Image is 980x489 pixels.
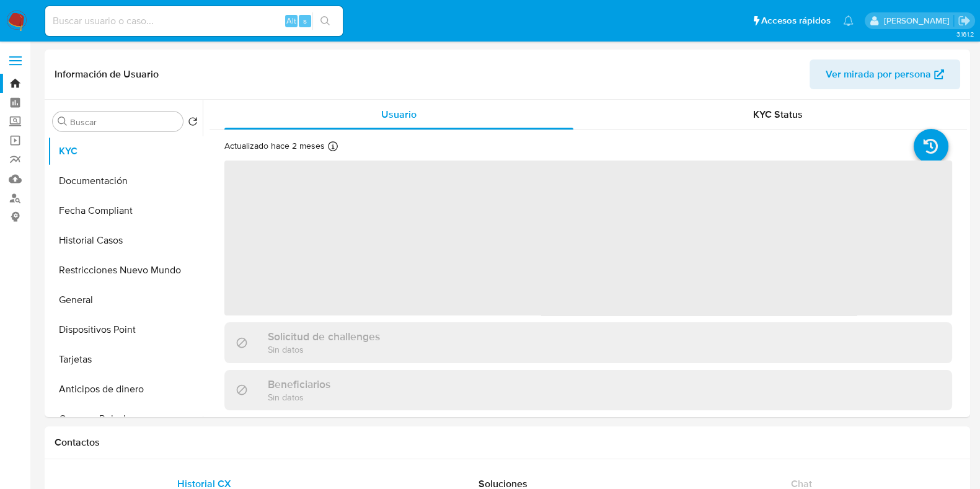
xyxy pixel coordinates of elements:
[224,370,952,410] div: BeneficiariosSin datos
[224,140,325,152] p: Actualizado hace 2 meses
[224,161,952,315] span: ‌
[58,117,68,126] button: Buscar
[45,13,343,29] input: Buscar usuario o caso...
[48,166,203,196] button: Documentación
[810,59,960,89] button: Ver mirada por persona
[958,14,971,27] a: Salir
[55,436,960,449] h1: Contactos
[303,15,307,27] span: s
[48,196,203,226] button: Fecha Compliant
[224,322,952,363] div: Solicitud de challengesSin datos
[48,345,203,374] button: Tarjetas
[268,343,380,355] p: Sin datos
[55,68,159,81] h1: Información de Usuario
[48,404,203,434] button: Cruces y Relaciones
[48,315,203,345] button: Dispositivos Point
[48,374,203,404] button: Anticipos de dinero
[268,330,380,343] h3: Solicitud de challenges
[312,12,338,30] button: search-icon
[70,117,178,128] input: Buscar
[48,285,203,315] button: General
[286,15,296,27] span: Alt
[843,15,854,26] a: Notificaciones
[761,14,831,27] span: Accesos rápidos
[268,377,330,391] h3: Beneficiarios
[48,136,203,166] button: KYC
[48,255,203,285] button: Restricciones Nuevo Mundo
[826,59,931,89] span: Ver mirada por persona
[48,226,203,255] button: Historial Casos
[268,391,330,403] p: Sin datos
[753,107,803,121] span: KYC Status
[381,107,417,121] span: Usuario
[188,117,198,130] button: Volver al orden por defecto
[883,15,953,27] p: camilafernanda.paredessaldano@mercadolibre.cl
